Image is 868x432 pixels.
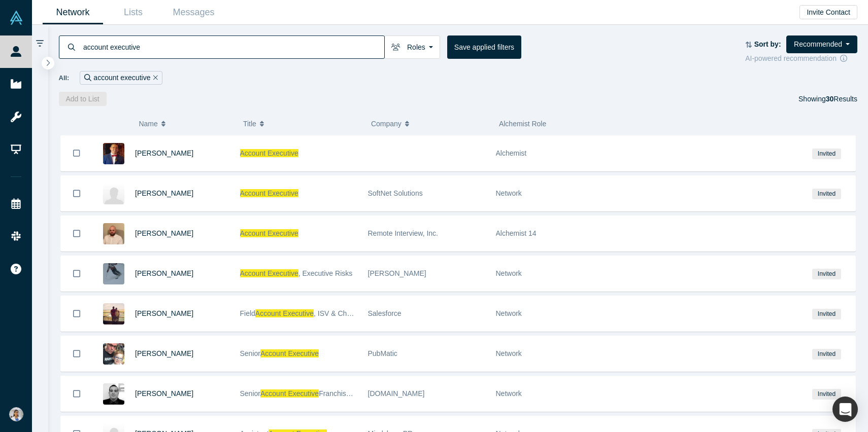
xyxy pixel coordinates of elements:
img: Fuad Ahwal's Profile Image [103,223,124,244]
a: [PERSON_NAME] [135,229,193,237]
span: Invited [812,269,841,279]
span: Alchemist 14 [496,229,537,237]
div: AI-powered recommendation [745,53,857,64]
input: Search by name, title, company, summary, expertise, investment criteria or topics of focus [82,35,384,59]
span: Senior [240,349,260,357]
span: Network [496,189,522,197]
strong: Sort by: [754,40,781,48]
a: [PERSON_NAME] [135,269,193,277]
span: Alchemist Role [499,120,546,128]
span: Account Executive [260,349,319,357]
img: Michael Butler's Profile Image [103,383,124,405]
a: [PERSON_NAME] [135,189,193,197]
span: Invited [812,149,841,159]
button: Bookmark [61,296,92,331]
span: Network [496,269,522,277]
span: , ISV & Channel Sales [314,309,384,317]
button: Save applied filters [447,35,521,59]
span: Account Executive [240,229,298,237]
strong: 30 [826,95,834,103]
span: Network [496,309,522,317]
img: Kelley Rowe's Profile Image [103,143,124,164]
span: Alchemist [496,149,527,157]
span: Title [243,113,256,134]
span: Invited [812,189,841,199]
img: Anandini Chawla's Account [9,407,23,421]
span: [PERSON_NAME] [368,269,426,277]
span: Franchise Solutions [319,389,381,398]
button: Bookmark [61,176,92,211]
button: Bookmark [61,135,92,171]
img: Alchemist Vault Logo [9,11,23,25]
span: Account Executive [260,389,319,398]
img: Annie Wright's Profile Image [103,303,124,325]
button: Bookmark [61,376,92,411]
div: account executive [80,71,162,85]
button: Company [371,113,488,134]
span: Invited [812,309,841,319]
button: Invite Contact [799,5,857,19]
button: Bookmark [61,216,92,251]
span: PubMatic [368,349,397,357]
span: Network [496,349,522,357]
a: Network [43,1,103,24]
img: John O'Sullivan's Profile Image [103,343,124,365]
button: Remove Filter [150,72,158,84]
span: Salesforce [368,309,402,317]
a: [PERSON_NAME] [135,349,193,357]
span: Name [139,113,157,134]
span: Senior [240,389,260,398]
span: Invited [812,349,841,359]
span: Field [240,309,255,317]
span: , Executive Risks [298,269,353,277]
div: Showing [798,92,857,106]
a: [PERSON_NAME] [135,309,193,317]
button: Recommended [786,35,857,53]
span: SoftNet Solutions [368,189,423,197]
span: Account Executive [240,269,298,277]
span: Account Executive [255,309,314,317]
button: Name [139,113,232,134]
img: Angela Eichner's Profile Image [103,183,124,204]
span: All: [59,73,70,83]
button: Title [243,113,360,134]
span: Remote Interview, Inc. [368,229,439,237]
a: Messages [163,1,224,24]
span: Account Executive [240,149,298,157]
span: Results [826,95,857,103]
a: [PERSON_NAME] [135,149,193,157]
img: Chris James's Profile Image [103,263,124,284]
span: Invited [812,389,841,400]
span: Network [496,389,522,398]
span: Company [371,113,402,134]
button: Bookmark [61,336,92,371]
button: Add to List [59,92,107,106]
span: [DOMAIN_NAME] [368,389,425,398]
button: Bookmark [61,256,92,291]
span: Account Executive [240,189,298,197]
a: Lists [103,1,163,24]
a: [PERSON_NAME] [135,389,193,398]
button: Roles [384,35,440,59]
